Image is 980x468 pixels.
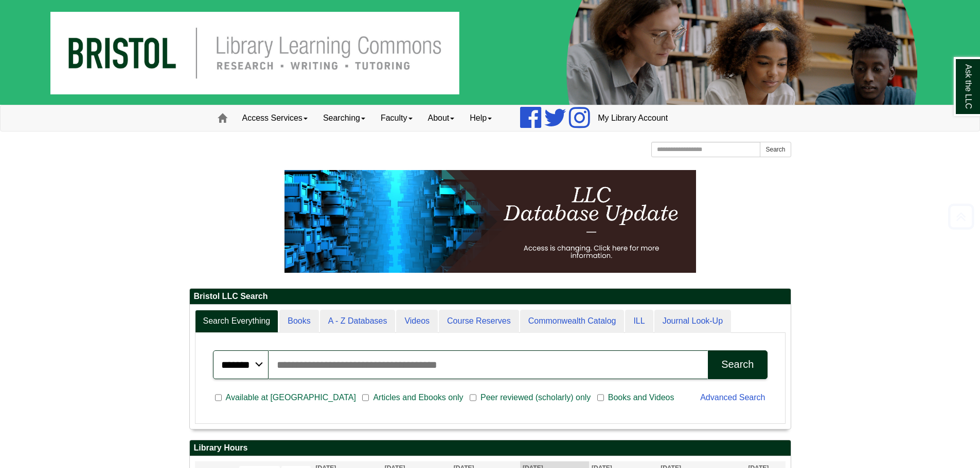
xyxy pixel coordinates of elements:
[195,310,279,333] a: Search Everything
[235,105,315,131] a: Access Services
[222,391,360,404] span: Available at [GEOGRAPHIC_DATA]
[945,210,977,223] a: Back to Top
[215,393,222,402] input: Available at [GEOGRAPHIC_DATA]
[625,310,653,333] a: ILL
[284,170,696,273] img: HTML tutorial
[604,391,679,404] span: Books and Videos
[597,393,604,402] input: Books and Videos
[520,310,625,333] a: Commonwealth Catalog
[439,310,519,333] a: Course Reserves
[462,105,500,131] a: Help
[190,289,791,305] h2: Bristol LLC Search
[420,105,462,131] a: About
[373,105,420,131] a: Faculty
[396,310,438,333] a: Videos
[654,310,731,333] a: Journal Look-Up
[369,391,467,404] span: Articles and Ebooks only
[760,142,791,157] button: Search
[708,350,767,379] button: Search
[315,105,373,131] a: Searching
[700,393,765,402] a: Advanced Search
[476,391,595,404] span: Peer reviewed (scholarly) only
[320,310,396,333] a: A - Z Databases
[470,393,476,402] input: Peer reviewed (scholarly) only
[362,393,369,402] input: Articles and Ebooks only
[590,105,675,131] a: My Library Account
[279,310,318,333] a: Books
[190,440,791,456] h2: Library Hours
[721,359,754,370] div: Search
